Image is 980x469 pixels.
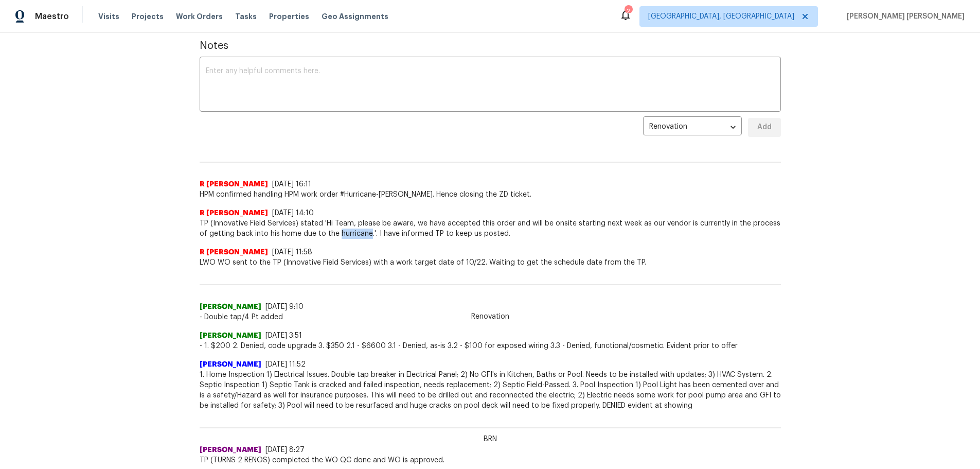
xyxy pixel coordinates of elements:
[272,249,312,256] span: [DATE] 11:58
[200,455,781,465] span: TP (TURNS 2 RENOS) completed the WO QC done and WO is approved.
[200,370,781,411] span: 1. Home Inspection 1) Electrical Issues. Double tap breaker in Electrical Panel; 2) No GFI's in K...
[200,331,261,341] span: [PERSON_NAME]
[176,11,223,22] span: Work Orders
[265,332,302,339] span: [DATE] 3:51
[200,218,781,239] span: TP (Innovative Field Services) stated 'Hi Team, please be aware, we have accepted this order and ...
[322,11,388,22] span: Geo Assignments
[200,189,781,200] span: HPM confirmed handling HPM work order #Hurricane-[PERSON_NAME]. Hence closing the ZD ticket.
[98,11,119,22] span: Visits
[200,247,268,257] span: R [PERSON_NAME]
[265,303,304,310] span: [DATE] 9:10
[843,11,965,22] span: [PERSON_NAME] [PERSON_NAME]
[200,302,261,312] span: [PERSON_NAME]
[235,13,257,20] span: Tasks
[200,179,268,189] span: R [PERSON_NAME]
[132,11,164,22] span: Projects
[465,311,515,322] span: Renovation
[200,257,781,268] span: LWO WO sent to the TP (Innovative Field Services) with a work target date of 10/22. Waiting to ge...
[625,6,632,16] div: 2
[265,361,306,368] span: [DATE] 11:52
[200,41,781,51] span: Notes
[35,11,69,22] span: Maestro
[200,312,781,322] span: - Double tap/4 Pt added
[200,208,268,218] span: R [PERSON_NAME]
[200,341,781,351] span: - 1. $200 2. Denied, code upgrade 3. $350 2.1 - $6600 3.1 - Denied, as-is 3.2 - $100 for exposed ...
[477,434,503,444] span: BRN
[272,181,311,188] span: [DATE] 16:11
[643,115,742,140] div: Renovation
[269,11,309,22] span: Properties
[200,359,261,370] span: [PERSON_NAME]
[265,446,305,454] span: [DATE] 8:27
[272,210,314,217] span: [DATE] 14:10
[200,445,261,455] span: [PERSON_NAME]
[648,11,794,22] span: [GEOGRAPHIC_DATA], [GEOGRAPHIC_DATA]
